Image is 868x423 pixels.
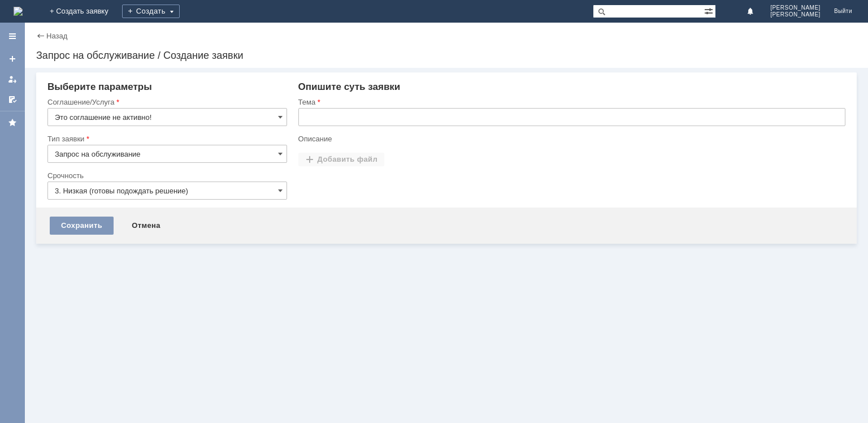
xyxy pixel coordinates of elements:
div: Тип заявки [47,135,285,143]
a: Мои согласования [3,90,21,109]
a: Перейти на домашнюю страницу [14,7,23,16]
div: Соглашение/Услуга [47,98,285,106]
span: Выберите параметры [47,81,152,92]
a: Назад [46,32,67,40]
div: Запрос на обслуживание / Создание заявки [36,50,857,61]
span: [PERSON_NAME] [770,5,821,11]
span: [PERSON_NAME] [770,11,821,18]
span: Расширенный поиск [704,5,715,16]
a: Создать заявку [3,50,21,68]
span: Опишите суть заявки [298,81,401,92]
div: Описание [298,135,843,143]
div: Срочность [47,172,285,179]
a: Мои заявки [3,70,21,88]
img: logo [14,7,23,16]
div: Тема [298,98,843,106]
div: Создать [122,5,180,18]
